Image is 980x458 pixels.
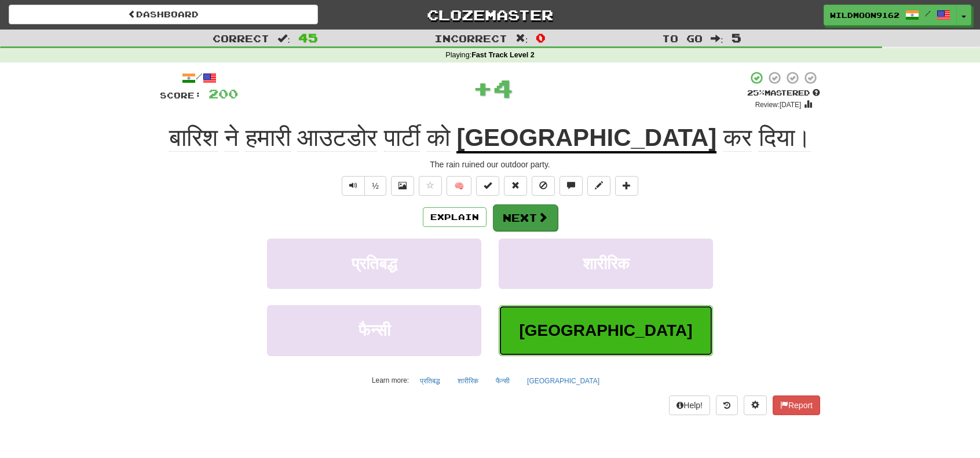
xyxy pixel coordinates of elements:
span: पार्टी [384,124,420,152]
button: 🧠 [447,176,471,196]
button: Play sentence audio (ctl+space) [342,176,365,196]
div: Mastered [747,88,820,98]
small: Learn more: [372,376,409,384]
span: 25 % [747,88,765,97]
span: 4 [493,74,513,102]
a: Clozemaster [335,5,645,25]
strong: Fast Track Level 2 [471,51,535,59]
span: प्रतिबद्ध [352,255,397,273]
button: Ignore sentence (alt+i) [532,176,555,196]
span: : [515,34,528,43]
button: शारीरिक [451,372,485,390]
button: फैन्सी [267,305,481,356]
button: [GEOGRAPHIC_DATA] [499,305,713,356]
button: Report [773,395,820,415]
span: : [711,34,723,43]
button: प्रतिबद्ध [267,239,481,289]
button: Next [493,204,558,231]
button: Reset to 0% Mastered (alt+r) [504,176,527,196]
span: [GEOGRAPHIC_DATA] [519,321,692,339]
span: / [925,9,931,17]
button: प्रतिबद्ध [414,372,447,390]
button: शारीरिक [499,239,713,289]
span: 0 [536,31,546,45]
button: Set this sentence to 100% Mastered (alt+m) [476,176,499,196]
div: The rain ruined our outdoor party. [160,159,820,170]
span: : [277,34,290,43]
a: Dashboard [9,5,318,24]
span: हमारी [246,124,291,152]
span: आउटडोर [297,124,377,152]
a: WildMoon9162 / [824,5,957,25]
div: Text-to-speech controls [339,176,386,196]
span: कर [723,124,752,152]
button: Discuss sentence (alt+u) [560,176,583,196]
span: 200 [209,86,238,101]
span: शारीरिक [583,255,630,273]
u: [GEOGRAPHIC_DATA] [456,124,716,153]
span: दिया। [759,124,811,152]
span: बारिश [169,124,218,152]
span: + [473,71,493,105]
span: फैन्सी [359,321,390,339]
button: Round history (alt+y) [716,395,738,415]
small: Review: [DATE] [755,101,802,109]
span: Incorrect [434,32,507,44]
button: Add to collection (alt+a) [615,176,638,196]
button: Edit sentence (alt+d) [587,176,610,196]
button: Explain [423,207,487,227]
span: 5 [732,31,741,45]
span: 45 [298,31,318,45]
div: / [160,71,238,85]
span: ने [225,124,239,152]
button: Show image (alt+x) [391,176,414,196]
button: Favorite sentence (alt+f) [419,176,442,196]
span: को [427,124,450,152]
span: WildMoon9162 [830,10,899,20]
span: Correct [213,32,269,44]
button: फैन्सी [489,372,516,390]
span: Score: [160,90,202,100]
button: ½ [364,176,386,196]
button: Help! [669,395,710,415]
button: [GEOGRAPHIC_DATA] [521,372,606,390]
span: To go [662,32,703,44]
